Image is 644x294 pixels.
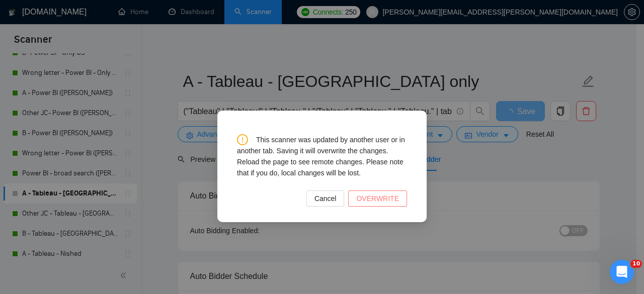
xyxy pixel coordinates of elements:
[348,190,407,207] button: OVERWRITE
[356,193,399,204] span: OVERWRITE
[237,134,248,145] span: exclamation-circle
[630,260,642,268] span: 10
[314,193,337,204] span: Cancel
[306,190,345,207] button: Cancel
[237,134,407,178] div: This scanner was updated by another user or in another tab. Saving it will overwrite the changes....
[610,260,634,284] iframe: Intercom live chat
